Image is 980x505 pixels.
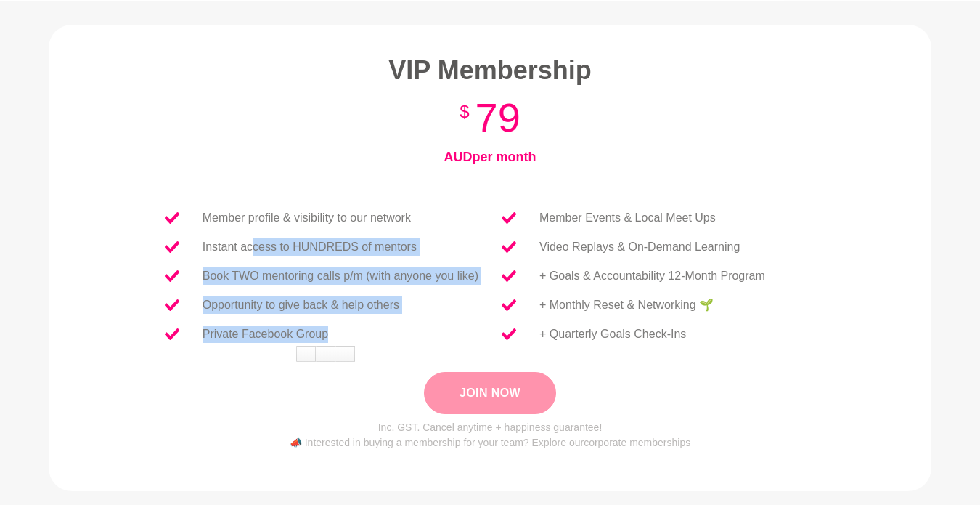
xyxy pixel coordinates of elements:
[203,326,328,343] p: Private Facebook Group
[203,209,411,227] p: Member profile & visibility to our network
[142,92,838,143] h3: 79
[539,209,716,227] p: Member Events & Local Meet Ups
[142,149,838,166] h4: AUD per month
[296,346,316,362] a: Highlight
[424,372,556,414] button: Join Now
[142,54,838,86] h2: VIP Membership
[539,267,765,285] p: + Goals & Accountability 12-Month Program
[539,296,714,314] p: + Monthly Reset & Networking 🌱
[316,346,335,362] a: Highlight & Sticky note
[142,435,838,451] p: 📣 Interested in buying a membership for your team? Explore our
[539,238,740,256] p: Video Replays & On-Demand Learning
[203,267,478,285] p: Book TWO mentoring calls p/m (with anyone you like)
[203,296,399,314] p: Opportunity to give back & help others
[203,238,417,256] p: Instant access to HUNDREDS of mentors
[335,346,355,362] a: Search in Google
[539,326,686,343] p: + Quarterly Goals Check-Ins
[142,420,838,435] p: Inc. GST. Cancel anytime + happiness guarantee!
[584,437,690,448] a: corporate memberships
